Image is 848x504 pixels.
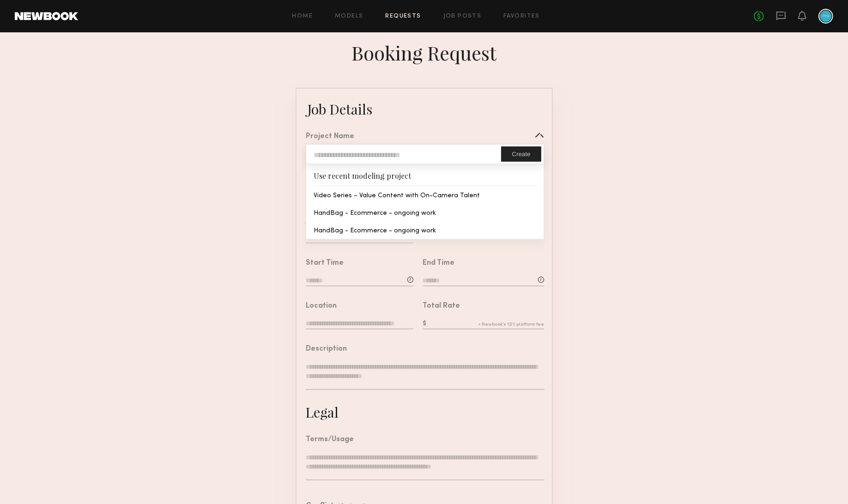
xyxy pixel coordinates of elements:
a: Favorites [503,13,540,19]
div: Description [306,346,347,353]
div: End Time [423,260,454,267]
a: Requests [386,13,421,19]
div: Terms/Usage [306,436,354,443]
div: HandBag - Ecommerce - ongoing work [306,204,543,221]
div: Use recent modeling project [306,164,543,185]
button: Create [501,146,541,162]
a: Home [292,13,313,19]
div: Location [306,303,337,310]
div: Job Details [308,100,373,118]
div: Project Name [306,133,354,140]
div: HandBag - Ecommerce - ongoing work [306,221,543,239]
div: Legal [306,403,339,421]
a: Models [335,13,363,19]
div: Start Time [306,260,344,267]
a: Job Posts [443,13,482,19]
div: Total Rate [423,303,460,310]
div: Video Series – Value Content with On-Camera Talent [306,186,543,204]
div: Booking Request [351,40,497,66]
